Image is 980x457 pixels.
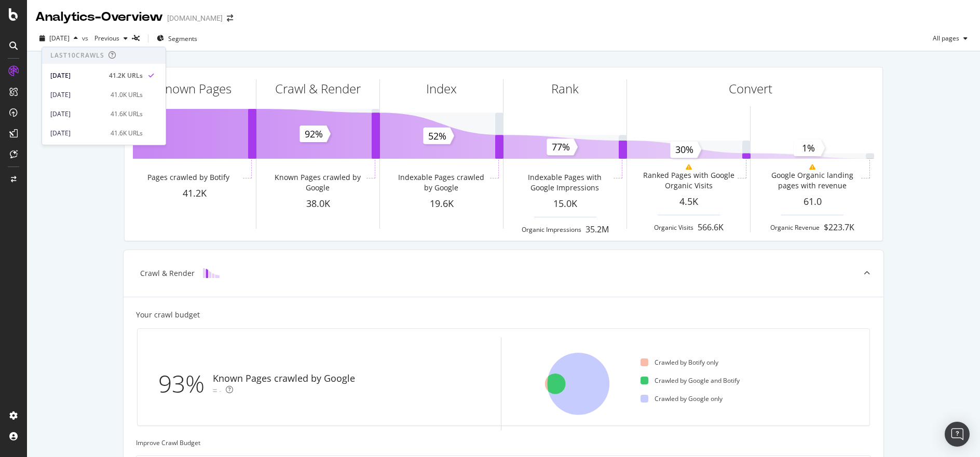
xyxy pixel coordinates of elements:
div: Index [426,80,457,98]
div: Improve Crawl Budget [136,438,871,447]
span: vs [82,34,90,43]
div: Open Intercom Messenger [945,422,970,447]
div: Last 10 Crawls [50,51,104,60]
img: block-icon [203,268,220,278]
div: 38.0K [256,197,379,211]
div: Crawl & Render [140,268,195,279]
div: Crawled by Google and Botify [641,376,740,385]
button: All pages [929,30,972,47]
div: 41.6K URLs [111,109,143,119]
div: Crawl & Render [275,80,361,98]
div: 15.0K [503,197,627,211]
div: 41.2K URLs [109,71,143,80]
div: 41.6K URLs [111,129,143,138]
div: Known Pages [158,80,232,98]
div: Known Pages crawled by Google [213,372,355,385]
div: 35.2M [586,224,609,236]
div: Rank [551,80,579,98]
div: Indexable Pages crawled by Google [394,172,487,193]
div: 41.2K [133,187,256,200]
span: All pages [929,34,959,43]
img: Equal [213,389,217,392]
div: arrow-right-arrow-left [227,15,233,22]
div: Your crawl budget [136,310,200,320]
div: - [219,385,222,396]
div: [DATE] [50,90,104,100]
div: [DATE] [50,109,104,119]
button: [DATE] [35,30,82,47]
span: Previous [90,34,119,43]
div: Crawled by Google only [641,394,723,403]
div: Crawled by Botify only [641,358,718,367]
div: 93% [158,367,213,401]
div: Indexable Pages with Google Impressions [518,172,611,193]
button: Previous [90,30,132,47]
div: 19.6K [380,197,503,211]
span: 2025 Sep. 8th [49,34,70,43]
span: Segments [168,34,197,43]
div: [DATE] [50,71,103,80]
div: Analytics - Overview [35,8,163,26]
button: Segments [153,30,201,47]
div: 41.0K URLs [111,90,143,100]
div: [DATE] [50,129,104,138]
div: Pages crawled by Botify [147,172,229,183]
div: Organic Impressions [522,225,581,234]
div: [DOMAIN_NAME] [167,13,223,23]
div: Known Pages crawled by Google [271,172,364,193]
